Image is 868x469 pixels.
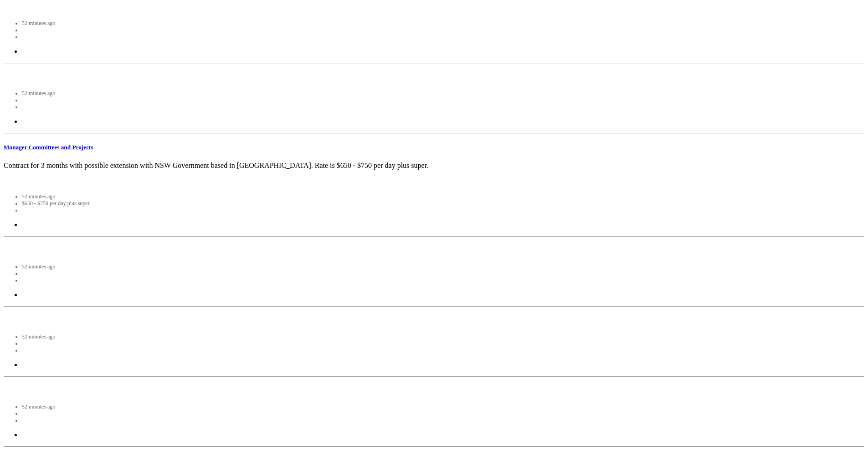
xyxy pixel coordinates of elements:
li: 52 minutes ago [22,193,864,200]
li: 52 minutes ago [22,20,864,27]
li: 52 minutes ago [22,403,864,410]
li: 52 minutes ago [22,263,864,270]
a: Manager Committees and Projects [4,144,93,151]
li: 52 minutes ago [22,333,864,340]
p: Contract for 3 months with possible extension with NSW Government based in [GEOGRAPHIC_DATA]. Rat... [4,161,864,170]
li: $650 - $750 per day plus super [22,200,864,207]
li: 52 minutes ago [22,90,864,97]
